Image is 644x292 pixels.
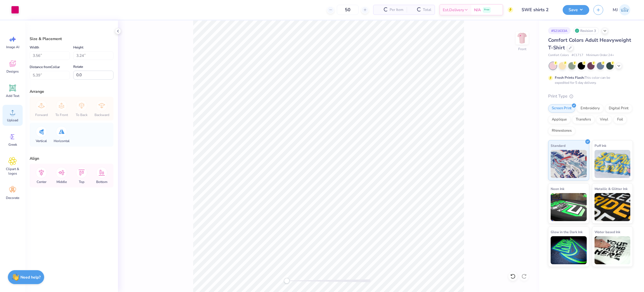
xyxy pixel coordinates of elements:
[443,7,464,13] span: Est. Delivery
[517,4,558,15] input: Untitled Design
[36,139,47,143] span: Vertical
[423,7,431,13] span: Total
[390,7,403,13] span: Per Item
[30,44,39,51] label: Width
[6,69,19,74] span: Designs
[30,89,113,94] div: Arrange
[555,75,624,85] div: This color can be expedited for 5 day delivery.
[572,115,595,124] div: Transfers
[551,193,587,221] img: Neon Ink
[572,53,583,58] span: # C1717
[96,180,107,184] span: Bottom
[30,156,113,161] div: Align
[573,27,599,34] div: Revision 3
[3,167,22,176] span: Clipart & logos
[551,143,565,149] span: Standard
[555,75,584,80] strong: Fresh Prints Flash:
[548,53,569,58] span: Comfort Colors
[37,180,46,184] span: Center
[30,36,113,42] div: Size & Placement
[6,196,19,200] span: Decorate
[337,5,359,15] input: – –
[8,142,17,147] span: Greek
[595,143,606,149] span: Puff Ink
[548,104,575,113] div: Screen Print
[20,275,41,280] strong: Need help?
[595,229,620,235] span: Water based Ink
[595,193,631,221] img: Metallic & Glitter Ink
[518,47,526,52] div: Front
[56,180,67,184] span: Middle
[551,236,587,264] img: Glow in the Dark Ink
[596,115,612,124] div: Vinyl
[551,150,587,178] img: Standard
[586,53,614,58] span: Minimum Order: 24 +
[73,44,83,51] label: Height
[79,180,84,184] span: Top
[548,93,633,99] div: Print Type
[619,4,630,15] img: Mark Joshua Mullasgo
[517,33,528,44] img: Front
[474,7,481,13] span: N/A
[548,127,575,135] div: Rhinestones
[548,37,631,51] span: Comfort Colors Adult Heavyweight T-Shirt
[484,8,489,12] span: Free
[6,94,19,98] span: Add Text
[284,278,290,284] div: Accessibility label
[605,104,632,113] div: Digital Print
[548,27,570,34] div: # 521633A
[548,115,570,124] div: Applique
[610,4,633,15] a: MJ
[73,63,83,70] label: Rotate
[54,139,70,143] span: Horizontal
[595,236,631,264] img: Water based Ink
[7,118,18,122] span: Upload
[563,5,589,15] button: Save
[614,115,627,124] div: Foil
[551,186,564,192] span: Neon Ink
[595,150,631,178] img: Puff Ink
[6,45,19,49] span: Image AI
[551,229,583,235] span: Glow in the Dark Ink
[30,64,60,70] label: Distance from Collar
[577,104,603,113] div: Embroidery
[613,7,618,13] span: MJ
[595,186,628,192] span: Metallic & Glitter Ink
